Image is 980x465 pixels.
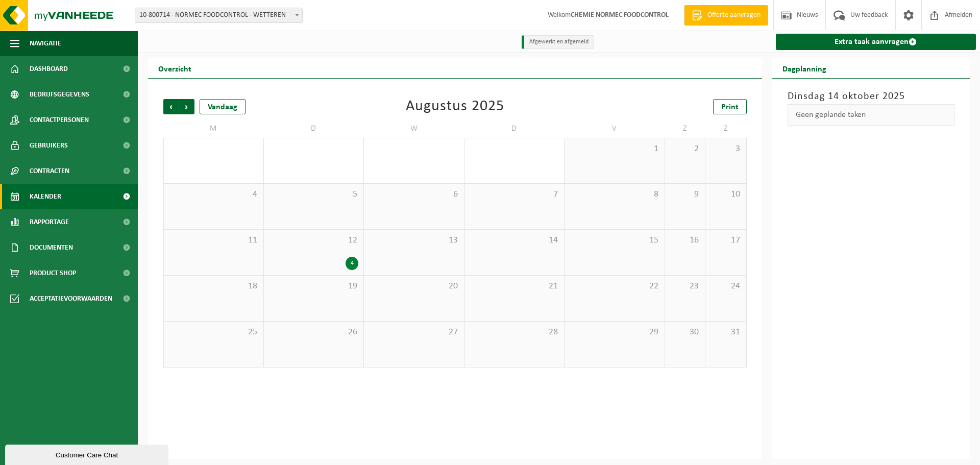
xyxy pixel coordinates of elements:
span: 8 [570,189,659,200]
span: 25 [169,327,258,338]
span: 21 [470,281,559,292]
span: 9 [670,189,700,200]
td: W [364,119,464,138]
span: Offerte aanvragen [705,10,763,20]
span: 30 [670,327,700,338]
td: Z [705,119,746,138]
a: Print [713,99,747,114]
span: Print [721,103,739,111]
span: 10-800714 - NORMEC FOODCONTROL - WETTEREN [135,8,302,22]
li: Afgewerkt en afgemeld [522,35,594,49]
div: Vandaag [200,99,246,114]
span: 11 [169,235,258,246]
span: 29 [570,327,659,338]
td: Z [665,119,706,138]
span: Kalender [30,184,61,209]
span: Acceptatievoorwaarden [30,286,112,311]
span: Contactpersonen [30,107,89,133]
h2: Dagplanning [772,58,837,78]
span: Vorige [163,99,179,114]
span: Volgende [179,99,194,114]
span: 14 [470,235,559,246]
span: Gebruikers [30,133,68,158]
span: 24 [710,281,741,292]
span: 28 [470,327,559,338]
a: Offerte aanvragen [684,5,768,26]
span: 17 [710,235,741,246]
span: 19 [269,281,359,292]
strong: CHEMIE NORMEC FOODCONTROL [571,11,669,19]
span: 15 [570,235,659,246]
span: 3 [710,143,741,155]
span: 1 [570,143,659,155]
span: 13 [369,235,459,246]
span: 16 [670,235,700,246]
span: 2 [670,143,700,155]
span: Bedrijfsgegevens [30,82,89,107]
span: Product Shop [30,260,76,286]
iframe: chat widget [5,443,170,465]
td: D [464,119,565,138]
span: 10-800714 - NORMEC FOODCONTROL - WETTEREN [135,8,303,23]
div: Augustus 2025 [406,99,504,114]
span: 18 [169,281,258,292]
span: 7 [470,189,559,200]
span: 20 [369,281,459,292]
span: 5 [269,189,359,200]
a: Extra taak aanvragen [776,34,976,50]
h2: Overzicht [148,58,202,78]
span: Documenten [30,235,73,260]
span: 31 [710,327,741,338]
span: Dashboard [30,56,68,82]
span: 22 [570,281,659,292]
span: 26 [269,327,359,338]
span: 6 [369,189,459,200]
span: 12 [269,235,359,246]
span: Navigatie [30,31,61,56]
div: 4 [346,257,358,270]
span: 10 [710,189,741,200]
div: Geen geplande taken [788,104,955,126]
td: M [163,119,264,138]
span: 23 [670,281,700,292]
span: 4 [169,189,258,200]
h3: Dinsdag 14 oktober 2025 [788,89,955,104]
span: Contracten [30,158,69,184]
td: D [264,119,364,138]
td: V [565,119,665,138]
span: 27 [369,327,459,338]
span: Rapportage [30,209,69,235]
